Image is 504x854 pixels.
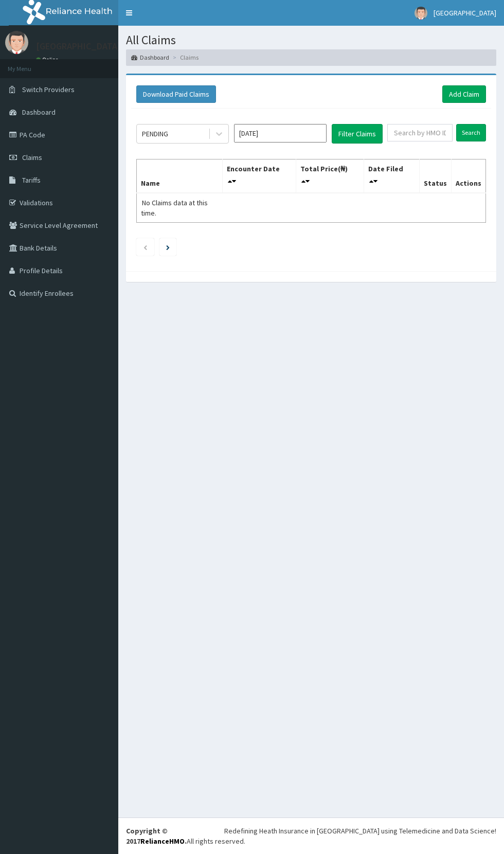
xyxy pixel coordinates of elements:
[131,53,169,62] a: Dashboard
[434,8,496,17] span: [GEOGRAPHIC_DATA]
[222,159,296,193] th: Encounter Date
[143,242,148,252] a: Previous page
[126,33,496,47] h1: All Claims
[126,826,187,846] strong: Copyright © 2017 .
[5,31,28,54] img: User Image
[142,129,168,139] div: PENDING
[118,817,504,854] footer: All rights reserved.
[451,159,485,193] th: Actions
[419,159,451,193] th: Status
[296,159,364,193] th: Total Price(₦)
[170,53,199,62] li: Claims
[22,153,42,162] span: Claims
[166,242,170,252] a: Next page
[224,826,496,836] div: Redefining Heath Insurance in [GEOGRAPHIC_DATA] using Telemedicine and Data Science!
[22,108,56,117] span: Dashboard
[36,42,121,51] p: [GEOGRAPHIC_DATA]
[22,85,75,94] span: Switch Providers
[136,85,216,103] button: Download Paid Claims
[141,198,208,218] span: No Claims data at this time.
[332,124,383,144] button: Filter Claims
[36,56,61,63] a: Online
[234,124,327,143] input: Select Month and Year
[387,124,453,141] input: Search by HMO ID
[22,175,41,185] span: Tariffs
[442,85,486,103] a: Add Claim
[364,159,419,193] th: Date Filed
[137,159,223,193] th: Name
[140,837,185,846] a: RelianceHMO
[456,124,486,141] input: Search
[415,7,427,20] img: User Image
